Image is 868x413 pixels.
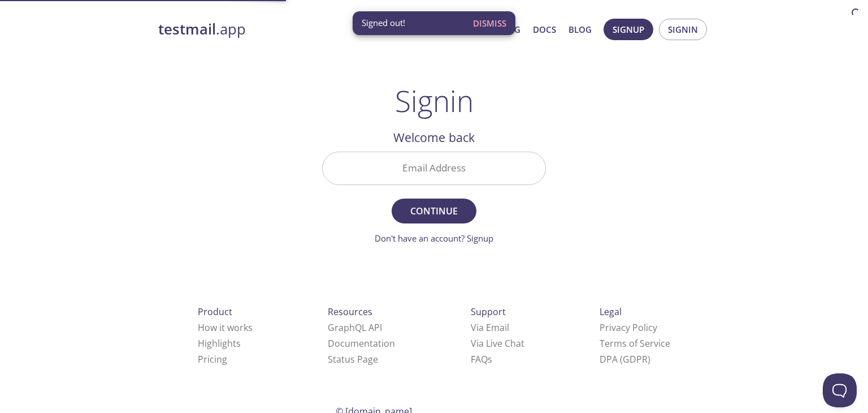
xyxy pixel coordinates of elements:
[198,306,232,318] span: Product
[600,306,622,318] span: Legal
[362,17,405,29] span: Signed out!
[198,321,253,334] a: How it works
[473,16,506,31] span: Dismiss
[568,22,592,37] a: Blog
[613,22,644,37] span: Signup
[158,19,216,39] strong: testmail
[600,353,650,365] a: DPA (GDPR)
[471,353,492,365] a: FAQ
[328,321,382,334] a: GraphQL API
[328,337,395,350] a: Documentation
[533,22,556,37] a: Docs
[468,12,511,34] button: Dismiss
[600,321,657,334] a: Privacy Policy
[158,20,424,39] a: testmail.app
[471,321,509,334] a: Via Email
[659,19,707,40] button: Signin
[488,353,492,365] span: s
[395,84,474,118] h1: Signin
[322,128,546,147] h2: Welcome back
[823,373,857,407] iframe: Help Scout Beacon - Open
[471,306,506,318] span: Support
[198,353,227,365] a: Pricing
[328,353,378,365] a: Status Page
[328,306,372,318] span: Resources
[600,337,670,350] a: Terms of Service
[471,337,524,350] a: Via Live Chat
[668,22,698,37] span: Signin
[604,19,653,40] button: Signup
[198,337,241,350] a: Highlights
[375,233,493,244] a: Don't have an account? Signup
[404,203,464,219] span: Continue
[392,199,476,223] button: Continue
